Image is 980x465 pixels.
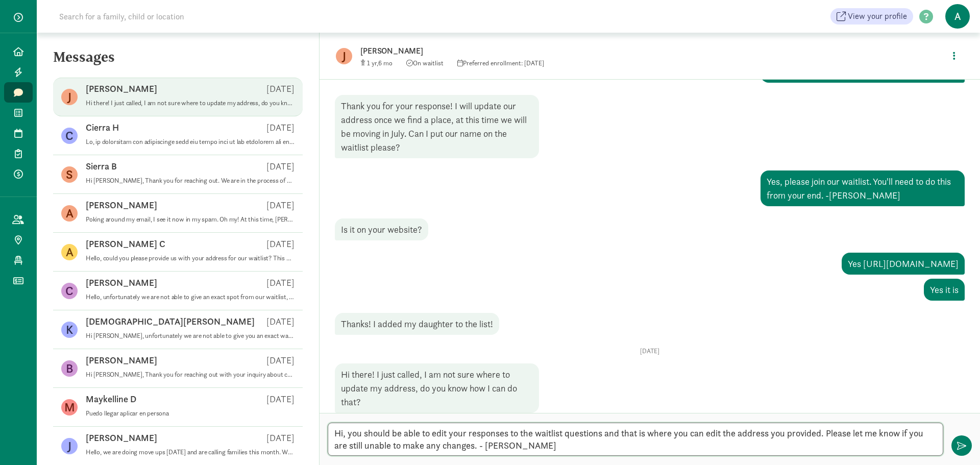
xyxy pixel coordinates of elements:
p: [DEMOGRAPHIC_DATA][PERSON_NAME] [86,315,255,328]
figure: C [61,283,78,299]
p: [PERSON_NAME] [86,432,157,444]
figure: M [61,399,78,415]
p: [PERSON_NAME] [86,277,157,289]
p: [DATE] [266,315,295,328]
a: View your profile [830,8,913,25]
span: On waitlist [406,59,444,67]
span: A [945,4,970,29]
p: Lo, ip dolorsitam con adipiscinge sedd eiu tempo inci ut lab etdolorem ali eni adminimveni qu nos... [86,138,295,146]
p: [DATE] [266,238,295,250]
div: Yes it is [924,279,965,301]
div: Yes, please join our waitlist. You'll need to do this from your end. -[PERSON_NAME] [761,170,965,206]
span: View your profile [848,10,907,22]
p: [DATE] [266,432,295,444]
p: Hi [PERSON_NAME], Thank you for reaching out. We are in the process of determining any open spots... [86,177,295,185]
p: [DATE] [266,160,295,173]
p: Sierra B [86,160,117,173]
p: Cierra H [86,121,119,134]
p: Hello, unfortunately we are not able to give an exact spot from our waitlist, as there are many f... [86,293,295,301]
figure: S [61,166,78,183]
input: Search for a family, child or location [53,6,339,27]
figure: K [61,322,78,338]
figure: J [61,89,78,105]
p: [DATE] [266,354,295,366]
p: [DATE] [266,393,295,405]
div: Yes [URL][DOMAIN_NAME] [842,253,965,275]
span: 1 [367,59,378,67]
p: Hi [PERSON_NAME], unfortunately we are not able to give you an exact wait time. We do move ups ev... [86,332,295,340]
figure: C [61,128,78,144]
p: [DATE] [266,83,295,95]
p: [PERSON_NAME] [86,199,157,211]
p: [DATE] [266,199,295,211]
p: [PERSON_NAME] [360,44,682,58]
span: 6 [378,59,393,67]
div: Hi there! I just called, I am not sure where to update my address, do you know how I can do that? [335,363,539,413]
p: [DATE] [335,347,965,355]
p: Maykelline D [86,393,136,405]
figure: J [336,48,352,64]
div: Thanks! I added my daughter to the list! [335,313,499,335]
p: Hello, we are doing move ups [DATE] and are calling families this month. When/if you are next on ... [86,448,295,456]
figure: B [61,360,78,377]
h5: Messages [37,49,319,74]
p: [PERSON_NAME] [86,354,157,366]
figure: A [61,244,78,260]
p: Poking around my email, I see it now in my spam. Oh my! At this time, [PERSON_NAME]'s Dad -- my f... [86,215,295,224]
figure: J [61,438,78,454]
div: Is it on your website? [335,218,428,240]
p: Hello, could you please provide us with your address for our waitlist? This helps us determine if... [86,254,295,262]
p: [PERSON_NAME] [86,83,157,95]
p: Puedo llegar aplicar en persona [86,409,295,418]
span: Preferred enrollment: [DATE] [457,59,544,67]
p: [DATE] [266,121,295,134]
p: Hi there! I just called, I am not sure where to update my address, do you know how I can do that? [86,99,295,107]
figure: A [61,205,78,222]
div: Thank you for your response! I will update our address once we find a place, at this time we will... [335,95,539,158]
p: Hi [PERSON_NAME], Thank you for reaching out with your inquiry about care for [PERSON_NAME]. We a... [86,371,295,379]
p: [PERSON_NAME] C [86,238,165,250]
p: [DATE] [266,277,295,289]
